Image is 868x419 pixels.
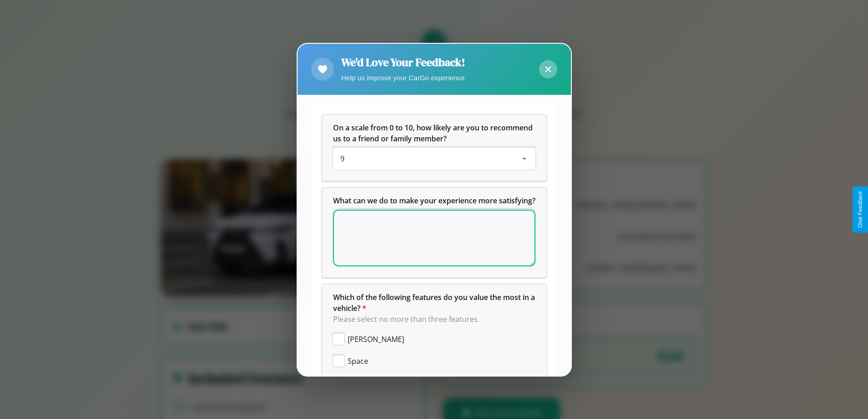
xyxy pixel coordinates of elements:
[322,115,546,181] div: On a scale from 0 to 10, how likely are you to recommend us to a friend or family member?
[341,72,465,84] p: Help us improve your CarGo experience
[333,122,535,144] h5: On a scale from 0 to 10, how likely are you to recommend us to a friend or family member?
[333,292,537,313] span: Which of the following features do you value the most in a vehicle?
[340,154,344,164] span: 9
[341,55,465,70] h2: We'd Love Your Feedback!
[857,191,863,228] div: Give Feedback
[333,314,479,324] span: Please select no more than three features.
[333,196,535,206] span: What can we do to make your experience more satisfying?
[333,123,534,144] span: On a scale from 0 to 10, how likely are you to recommend us to a friend or family member?
[348,356,368,367] span: Space
[333,148,535,170] div: On a scale from 0 to 10, how likely are you to recommend us to a friend or family member?
[348,334,404,345] span: [PERSON_NAME]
